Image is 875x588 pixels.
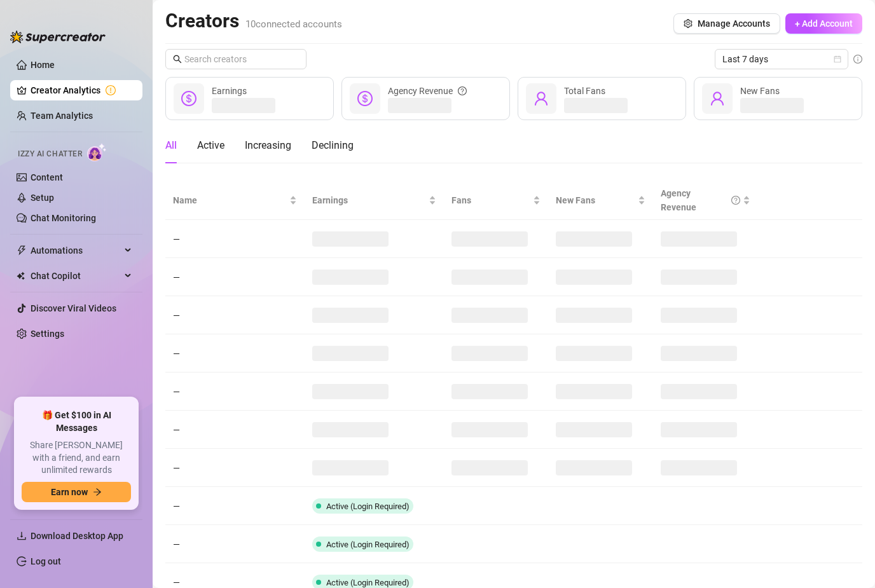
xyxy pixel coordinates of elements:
td: — [165,487,305,525]
span: Name [173,193,287,207]
a: Home [31,60,55,70]
div: Agency Revenue [388,84,467,98]
div: Agency Revenue [661,186,740,214]
span: calendar [834,55,841,63]
span: question-circle [458,84,467,98]
span: + Add Account [795,18,853,29]
th: Earnings [305,181,444,220]
span: Total Fans [564,86,605,96]
span: Fans [451,193,531,207]
th: Fans [444,181,549,220]
td: — [165,296,305,334]
h2: Creators [165,9,342,33]
span: Active (Login Required) [326,502,410,511]
button: Manage Accounts [673,13,780,34]
span: Active (Login Required) [326,578,410,587]
td: — [165,411,305,449]
input: Search creators [184,52,289,66]
span: search [173,55,182,64]
span: 10 connected accounts [245,18,342,30]
span: arrow-right [93,488,102,496]
div: All [165,138,177,153]
div: Increasing [245,138,291,153]
span: Manage Accounts [698,18,770,29]
td: — [165,373,305,411]
a: Chat Monitoring [31,213,96,223]
span: question-circle [731,186,740,214]
span: info-circle [853,55,862,64]
th: New Fans [548,181,653,220]
img: AI Chatter [87,143,107,161]
a: Team Analytics [31,111,93,121]
span: Active (Login Required) [326,540,410,549]
div: Active [197,138,224,153]
span: Earnings [212,86,247,96]
td: — [165,334,305,373]
span: Last 7 days [722,50,841,69]
td: — [165,449,305,487]
span: user [710,91,725,106]
td: — [165,258,305,296]
td: — [165,220,305,258]
td: — [165,525,305,563]
span: thunderbolt [17,245,27,256]
button: Earn nowarrow-right [22,482,131,502]
a: Creator Analytics exclamation-circle [31,80,132,100]
span: Automations [31,240,121,261]
span: Izzy AI Chatter [18,148,82,160]
span: download [17,531,27,541]
span: dollar-circle [357,91,373,106]
div: Declining [312,138,354,153]
span: Earn now [51,487,88,497]
span: setting [684,19,692,28]
span: Share [PERSON_NAME] with a friend, and earn unlimited rewards [22,439,131,477]
img: logo-BBDzfeDw.svg [10,31,106,43]
a: Setup [31,193,54,203]
img: Chat Copilot [17,271,25,280]
span: New Fans [740,86,780,96]
span: Chat Copilot [31,266,121,286]
span: dollar-circle [181,91,196,106]
th: Name [165,181,305,220]
span: New Fans [556,193,635,207]
a: Log out [31,556,61,566]
a: Discover Viral Videos [31,303,116,313]
span: user [534,91,549,106]
a: Settings [31,329,64,339]
button: + Add Account [785,13,862,34]
a: Content [31,172,63,182]
span: Download Desktop App [31,531,123,541]
span: Earnings [312,193,426,207]
span: 🎁 Get $100 in AI Messages [22,409,131,434]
